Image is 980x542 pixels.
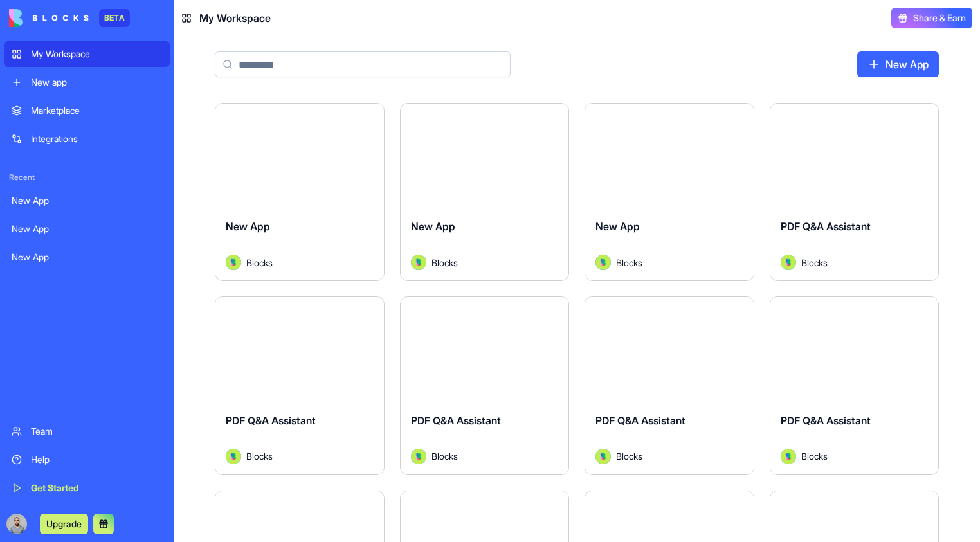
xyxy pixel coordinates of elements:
div: Help [31,453,162,466]
button: Upgrade [40,514,88,534]
img: Avatar [226,449,241,464]
div: Marketplace [31,104,162,117]
span: PDF Q&A Assistant [411,414,501,427]
div: BETA [99,9,130,27]
div: New app [31,76,162,89]
span: Share & Earn [913,12,966,24]
a: New App [4,216,170,242]
a: PDF Q&A AssistantAvatarBlocks [770,296,939,474]
span: PDF Q&A Assistant [595,414,685,427]
span: Recent [4,172,170,183]
a: New AppAvatarBlocks [215,103,385,281]
div: New App [12,194,162,207]
img: logo [9,9,89,27]
a: Team [4,419,170,444]
img: Avatar [595,449,611,464]
span: Blocks [616,449,642,463]
button: Share & Earn [891,8,972,28]
span: PDF Q&A Assistant [781,220,871,233]
div: Integrations [31,132,162,145]
img: Avatar [781,255,796,270]
a: New AppAvatarBlocks [585,103,754,281]
a: Marketplace [4,98,170,123]
span: Blocks [801,256,828,269]
div: My Workspace [31,48,162,60]
a: BETA [9,9,130,27]
span: My Workspace [199,10,271,26]
a: New App [857,51,939,77]
img: Avatar [226,255,241,270]
span: New App [226,220,270,233]
img: Avatar [411,255,426,270]
div: New App [12,222,162,235]
a: PDF Q&A AssistantAvatarBlocks [585,296,754,474]
span: New App [595,220,640,233]
img: Avatar [411,449,426,464]
span: PDF Q&A Assistant [226,414,316,427]
div: Get Started [31,482,162,494]
img: image_123650291_bsq8ao.jpg [6,514,27,534]
div: New App [12,251,162,264]
a: PDF Q&A AssistantAvatarBlocks [215,296,385,474]
a: Upgrade [40,517,88,530]
span: PDF Q&A Assistant [781,414,871,427]
a: New app [4,69,170,95]
a: New AppAvatarBlocks [400,103,570,281]
a: Help [4,447,170,473]
span: Blocks [246,449,273,463]
span: Blocks [246,256,273,269]
a: New App [4,188,170,213]
a: New App [4,244,170,270]
span: Blocks [616,256,642,269]
img: Avatar [781,449,796,464]
a: Get Started [4,475,170,501]
div: Team [31,425,162,438]
a: PDF Q&A AssistantAvatarBlocks [400,296,570,474]
span: Blocks [801,449,828,463]
span: New App [411,220,455,233]
a: My Workspace [4,41,170,67]
a: PDF Q&A AssistantAvatarBlocks [770,103,939,281]
a: Integrations [4,126,170,152]
span: Blocks [431,256,458,269]
span: Blocks [431,449,458,463]
img: Avatar [595,255,611,270]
